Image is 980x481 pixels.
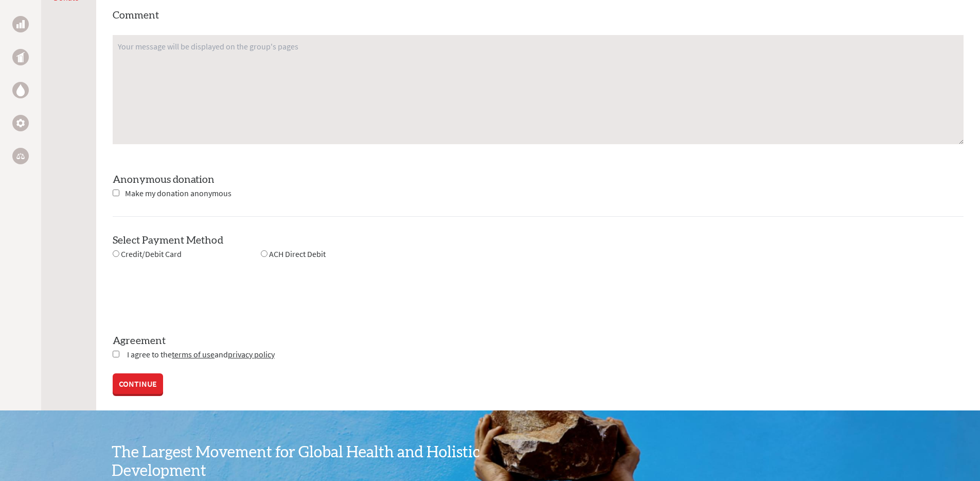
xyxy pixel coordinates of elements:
span: Make my donation anonymous [125,188,231,198]
a: privacy policy [228,349,275,359]
a: Legal Empowerment [12,148,29,164]
label: Agreement [113,334,964,348]
a: Engineering [12,115,29,131]
span: I agree to the and [127,349,275,359]
img: Legal Empowerment [16,153,25,159]
img: Water [16,84,25,96]
img: Engineering [16,119,25,127]
span: Credit/Debit Card [121,249,182,259]
iframe: reCAPTCHA [113,273,269,313]
label: Select Payment Method [113,235,223,246]
h3: The Largest Movement for Global Health and Holistic Development [112,443,490,480]
label: Comment [113,10,159,21]
a: terms of use [172,349,215,359]
a: Business [12,16,29,32]
img: Business [16,20,25,28]
a: Water [12,82,29,98]
span: ACH Direct Debit [269,249,326,259]
a: CONTINUE [113,373,163,394]
img: Public Health [16,52,25,62]
label: Anonymous donation [113,175,215,185]
a: Public Health [12,49,29,65]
